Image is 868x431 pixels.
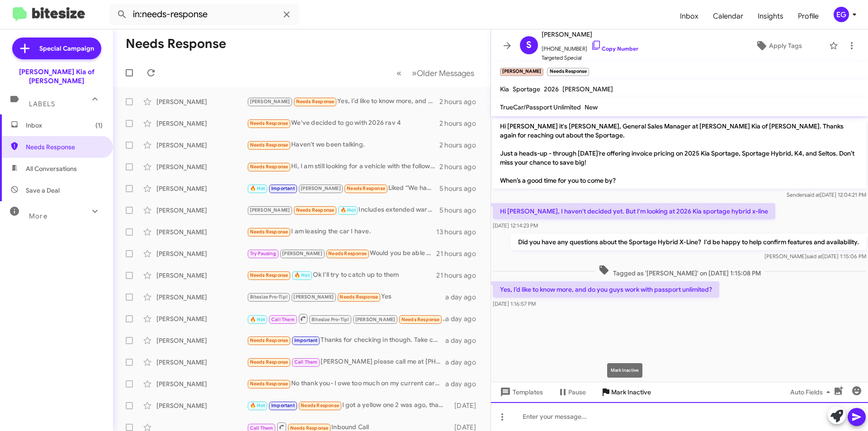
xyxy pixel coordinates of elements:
[328,251,367,256] span: Needs Response
[439,141,483,150] div: 2 hours ago
[156,162,247,171] div: [PERSON_NAME]
[156,97,247,106] div: [PERSON_NAME]
[290,425,329,431] span: Needs Response
[436,227,483,237] div: 13 hours ago
[95,121,103,130] span: (1)
[500,68,543,76] small: [PERSON_NAME]
[301,185,341,191] span: [PERSON_NAME]
[790,384,834,400] span: Auto Fields
[250,99,290,104] span: [PERSON_NAME]
[247,183,439,194] div: Liked “We haven't put it on our lot yet; it's supposed to be priced in the mid-30s.”
[250,142,288,148] span: Needs Response
[826,7,858,22] button: EG
[156,314,247,323] div: [PERSON_NAME]
[247,357,445,367] div: [PERSON_NAME] please call me at [PHONE_NUMBER]
[807,253,822,260] span: said at
[271,403,295,408] span: Important
[26,121,103,130] span: Inbox
[250,164,288,170] span: Needs Response
[340,207,356,213] span: 🔥 Hot
[396,67,401,79] span: «
[439,97,483,106] div: 2 hours ago
[247,140,439,150] div: Haven't we been talking.
[568,384,586,400] span: Pause
[39,44,94,53] span: Special Campaign
[595,265,764,278] span: Tagged as '[PERSON_NAME]' on [DATE] 1:15:08 PM
[445,379,483,388] div: a day ago
[562,85,613,93] span: [PERSON_NAME]
[250,381,288,387] span: Needs Response
[156,379,247,388] div: [PERSON_NAME]
[247,248,436,259] div: Would you be able to do $84k on it? If so I would be willing to move forward and can bring it dow...
[550,384,593,400] button: Pause
[156,206,247,215] div: [PERSON_NAME]
[401,317,440,322] span: Needs Response
[156,271,247,280] div: [PERSON_NAME]
[498,384,543,400] span: Templates
[26,142,103,152] span: Needs Response
[29,100,55,108] span: Labels
[591,45,638,52] a: Copy Number
[787,191,866,198] span: Sender [DATE] 12:04:21 PM
[804,191,820,198] span: said at
[293,294,334,300] span: [PERSON_NAME]
[250,425,274,431] span: Call Them
[156,293,247,302] div: [PERSON_NAME]
[392,64,480,82] nav: Page navigation example
[247,313,445,324] div: With [PERSON_NAME] sx pretige
[764,253,866,260] span: [PERSON_NAME] [DATE] 1:15:06 PM
[250,120,288,126] span: Needs Response
[491,384,550,400] button: Templates
[250,317,265,322] span: 🔥 Hot
[250,207,290,213] span: [PERSON_NAME]
[593,384,658,400] button: Mark Inactive
[247,400,450,411] div: I got a yellow one 2 was ago, thank you
[247,118,439,128] div: We've decided to go with 2026 rav 4
[294,359,318,365] span: Call Them
[294,272,310,278] span: 🔥 Hot
[673,3,706,29] a: Inbox
[296,207,335,213] span: Needs Response
[247,227,436,237] div: I am leasing the car I have.
[247,292,445,302] div: Yes
[783,384,841,400] button: Auto Fields
[542,29,638,40] span: [PERSON_NAME]
[247,270,436,280] div: Ok I'll try to catch up to them
[26,164,77,173] span: All Conversations
[294,337,318,343] span: Important
[500,103,581,111] span: TrueCar/Passport Unlimited
[247,379,445,389] div: No thank you- I owe too much on my current car so I am just browsing for when my equity better al...
[493,300,536,307] span: [DATE] 1:16:57 PM
[247,335,445,346] div: Thanks for checking in though. Take care
[282,251,322,256] span: [PERSON_NAME]
[611,384,651,400] span: Mark Inactive
[445,314,483,323] div: a day ago
[439,119,483,128] div: 2 hours ago
[126,37,226,51] h1: Needs Response
[12,38,101,59] a: Special Campaign
[156,119,247,128] div: [PERSON_NAME]
[493,118,866,189] p: Hi [PERSON_NAME] it's [PERSON_NAME], General Sales Manager at [PERSON_NAME] Kia of [PERSON_NAME]....
[511,234,866,250] p: Did you have any questions about the Sportage Hybrid X-Line? I'd be happy to help confirm feature...
[412,67,417,79] span: »
[445,336,483,345] div: a day ago
[706,3,750,29] a: Calendar
[156,184,247,193] div: [PERSON_NAME]
[417,68,474,78] span: Older Messages
[769,38,802,54] span: Apply Tags
[247,205,439,215] div: Includes extended warranty
[513,85,540,93] span: Sportage
[271,317,295,322] span: Call Them
[311,317,349,322] span: Bitesize Pro-Tip!
[406,64,480,82] button: Next
[834,7,849,22] div: EG
[493,203,775,219] p: Hi [PERSON_NAME], I haven't decided yet. But I'm looking at 2026 Kia sportage hybrid x-line
[500,85,509,93] span: Kia
[250,272,288,278] span: Needs Response
[26,186,60,195] span: Save a Deal
[607,363,642,378] div: Mark Inactive
[250,251,276,256] span: Try Pausing
[296,99,335,104] span: Needs Response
